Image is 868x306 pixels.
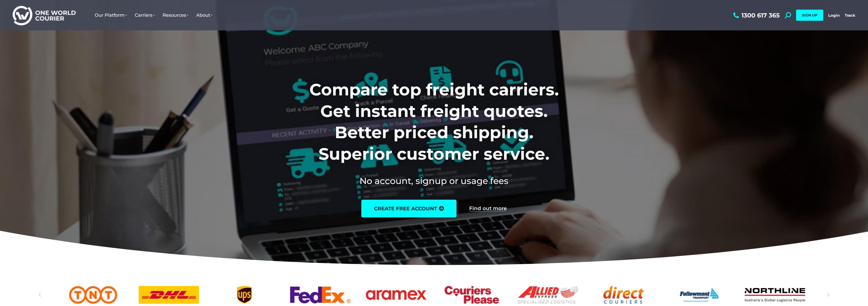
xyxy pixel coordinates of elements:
div: 6 / 25 [366,286,426,304]
div: Slides [63,286,805,304]
a: DHl logo [139,286,199,304]
a: Followmont transoirt web logo [669,286,729,304]
div: 5 / 25 [290,286,350,304]
span: Resources [163,12,189,18]
div: 7 / 25 [442,286,502,304]
span: SIGN UP [802,13,817,17]
div: 11 / 25 [745,286,805,304]
a: Resources [159,7,192,23]
div: 3 / 25 [139,286,199,304]
a: About [192,7,216,23]
a: Allied Express logo [517,286,578,304]
a: TNT logo Australian freight company [63,286,123,304]
a: Couriers Please logo [442,286,502,304]
a: Direct Couriers logo [593,286,654,304]
div: 2 / 25 [63,286,123,304]
a: UPS logo [214,286,275,304]
span: Our Platform [95,12,127,18]
a: FedEx logo [290,286,350,304]
a: Login [828,13,840,18]
div: 10 / 25 [669,286,729,304]
a: SIGN UP [796,10,823,21]
img: One World Courier [13,5,76,26]
div: 8 / 25 [517,286,578,304]
h2: No account, signup or usage fees [276,175,592,187]
a: 1300 617 365 [732,12,780,18]
a: Find out more [469,206,507,211]
a: Northline logo [745,286,805,304]
a: Aramex_logo [366,286,426,304]
a: Carriers [131,7,159,23]
span: About [196,12,213,18]
div: 4 / 25 [214,286,275,304]
span: Carriers [135,12,155,18]
div: 9 / 25 [593,286,654,304]
a: Our Platform [91,7,131,23]
h1: Compare top freight carriers. Get instant freight quotes. Better priced shipping. Superior custom... [276,79,592,165]
a: Track [845,13,855,18]
a: create free account [361,200,457,217]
